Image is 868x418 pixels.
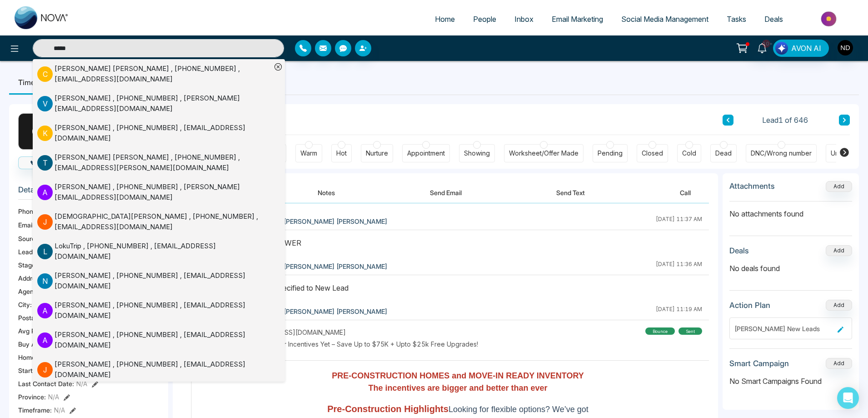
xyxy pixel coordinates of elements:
[656,305,702,317] div: [DATE] 11:19 AM
[15,6,69,29] img: Nova CRM Logo
[37,155,53,171] p: T
[543,10,612,28] a: Email Marketing
[775,42,788,55] img: Lead Flow
[18,392,46,402] span: Province :
[729,263,852,274] p: No deals found
[18,220,35,230] span: Email:
[773,40,829,57] button: AVON AI
[18,313,55,322] span: Postal Code :
[464,149,490,158] div: Showing
[18,287,38,296] span: Agent:
[37,303,53,318] p: A
[662,182,709,203] button: Call
[464,10,505,28] a: People
[18,300,32,309] span: City :
[729,376,852,387] p: No Smart Campaigns Found
[55,271,271,291] div: [PERSON_NAME] , [PHONE_NUMBER] , [EMAIL_ADDRESS][DOMAIN_NAME]
[426,10,464,28] a: Home
[55,152,271,173] div: [PERSON_NAME] [PERSON_NAME] , [PHONE_NUMBER] , [EMAIL_ADDRESS][PERSON_NAME][DOMAIN_NAME]
[55,359,271,380] div: [PERSON_NAME] , [PHONE_NUMBER] , [EMAIL_ADDRESS][DOMAIN_NAME]
[18,260,37,270] span: Stage:
[18,156,62,169] button: Call
[538,182,603,203] button: Send Text
[55,93,271,114] div: [PERSON_NAME] , [PHONE_NUMBER] , [PERSON_NAME][EMAIL_ADDRESS][DOMAIN_NAME]
[18,379,74,388] span: Last Contact Date :
[797,9,863,29] img: Market-place.gif
[37,66,53,82] p: C
[838,40,853,55] img: User Avatar
[656,260,702,272] div: [DATE] 11:36 AM
[55,182,271,202] div: [PERSON_NAME] , [PHONE_NUMBER] , [PERSON_NAME][EMAIL_ADDRESS][DOMAIN_NAME]
[241,327,346,337] span: [EMAIL_ADDRESS][DOMAIN_NAME]
[751,149,812,158] div: DNC/Wrong number
[366,149,388,158] div: Nurture
[55,123,271,143] div: [PERSON_NAME] , [PHONE_NUMBER] , [EMAIL_ADDRESS][DOMAIN_NAME]
[791,43,821,54] span: AVON AI
[284,307,387,316] span: [PERSON_NAME] [PERSON_NAME]
[826,245,852,256] button: Add
[18,366,50,375] span: Start Date :
[407,149,445,158] div: Appointment
[55,64,271,84] div: [PERSON_NAME] [PERSON_NAME] , [PHONE_NUMBER] , [EMAIL_ADDRESS][DOMAIN_NAME]
[18,247,51,257] span: Lead Type:
[18,234,41,243] span: Source:
[715,149,732,158] div: Dead
[514,15,534,24] span: Inbox
[727,15,746,24] span: Tasks
[48,392,59,402] span: N/A
[37,244,53,259] p: L
[505,10,543,28] a: Inbox
[37,214,53,230] p: J
[729,359,789,368] h3: Smart Campaign
[509,149,579,158] div: Worksheet/Offer Made
[826,358,852,369] button: Add
[552,15,603,24] span: Email Marketing
[284,262,387,271] span: [PERSON_NAME] [PERSON_NAME]
[612,10,718,28] a: Social Media Management
[300,149,317,158] div: Warm
[18,273,57,283] span: Address:
[284,217,387,226] span: [PERSON_NAME] [PERSON_NAME]
[18,326,75,336] span: Avg Property Price :
[621,15,708,24] span: Social Media Management
[18,185,159,199] h3: Details
[826,182,852,190] span: Add
[54,405,65,415] span: N/A
[55,212,271,232] div: [DEMOGRAPHIC_DATA][PERSON_NAME] , [PHONE_NUMBER] , [EMAIL_ADDRESS][DOMAIN_NAME]
[826,181,852,192] button: Add
[837,387,859,409] div: Open Intercom Messenger
[473,15,496,24] span: People
[18,353,54,362] span: Home Type :
[18,405,52,415] span: Timeframe :
[18,206,39,216] span: Phone:
[55,330,271,350] div: [PERSON_NAME] , [PHONE_NUMBER] , [EMAIL_ADDRESS][DOMAIN_NAME]
[412,182,480,203] button: Send Email
[729,181,775,191] h3: Attachments
[37,126,53,141] p: K
[656,215,702,227] div: [DATE] 11:37 AM
[729,301,770,310] h3: Action Plan
[37,185,53,200] p: A
[729,201,852,219] p: No attachments found
[435,15,455,24] span: Home
[55,241,271,262] div: LokuTrip , [PHONE_NUMBER] , [EMAIL_ADDRESS][DOMAIN_NAME]
[37,96,53,111] p: V
[729,246,749,255] h3: Deals
[37,273,53,289] p: N
[678,327,702,335] div: sent
[37,362,53,378] p: J
[682,149,696,158] div: Cold
[734,324,834,333] div: [PERSON_NAME] New Leads
[241,339,478,349] span: Biggest Builder Incentives Yet – Save Up to $75K + Upto $25k Free Upgrades!
[9,70,56,95] li: Timeline
[336,149,347,158] div: Hot
[826,300,852,311] button: Add
[764,15,783,24] span: Deals
[831,149,867,158] div: Unspecified
[18,339,47,349] span: Buy Area :
[18,113,55,150] div: C
[718,10,755,28] a: Tasks
[598,149,623,158] div: Pending
[751,40,773,55] a: 10+
[299,182,353,203] button: Notes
